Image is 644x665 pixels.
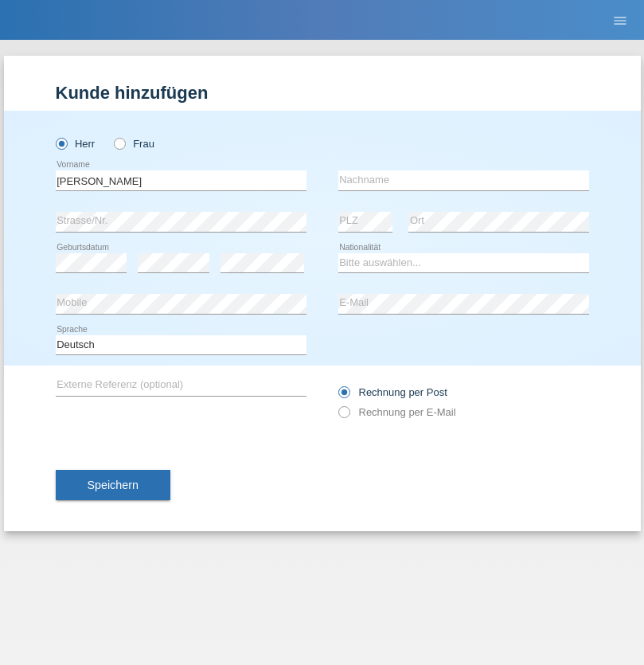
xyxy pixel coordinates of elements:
[338,386,447,398] label: Rechnung per Post
[612,13,628,29] i: menu
[56,470,170,500] button: Speichern
[338,406,456,418] label: Rechnung per E-Mail
[56,138,96,150] label: Herr
[114,138,124,148] input: Frau
[88,479,139,491] span: Speichern
[338,386,349,406] input: Rechnung per Post
[604,15,636,25] a: menu
[338,406,349,426] input: Rechnung per E-Mail
[56,83,589,103] h1: Kunde hinzufügen
[114,138,154,150] label: Frau
[56,138,66,148] input: Herr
